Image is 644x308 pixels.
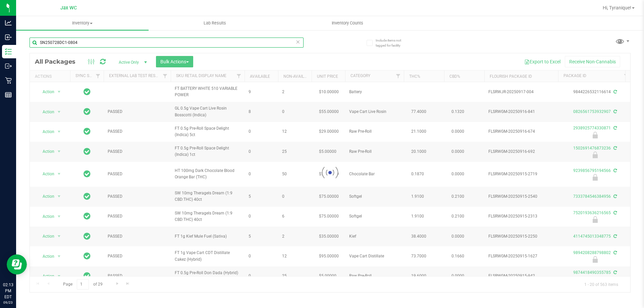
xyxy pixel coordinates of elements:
[60,5,77,11] span: Jax WC
[3,300,13,305] p: 09/23
[5,48,12,55] inline-svg: Inventory
[5,63,12,69] inline-svg: Outbound
[195,20,235,26] span: Lab Results
[16,20,149,26] span: Inventory
[323,20,372,26] span: Inventory Counts
[16,16,149,30] a: Inventory
[149,16,281,30] a: Lab Results
[3,282,13,300] p: 02:13 PM EDT
[5,34,12,41] inline-svg: Inbound
[30,38,304,48] input: Search Package ID, Item Name, SKU, Lot or Part Number...
[5,77,12,84] inline-svg: Retail
[7,254,27,274] iframe: Resource center
[603,5,631,10] span: Hi, Tyranique!
[5,19,12,26] inline-svg: Analytics
[296,38,300,46] span: Clear
[5,91,12,98] inline-svg: Reports
[281,16,414,30] a: Inventory Counts
[376,38,409,48] span: Include items not tagged for facility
